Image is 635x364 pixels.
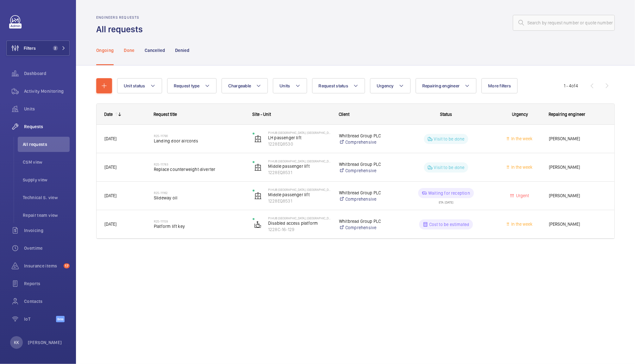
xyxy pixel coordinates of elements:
span: Repairing engineer [422,83,460,88]
p: 1228C-16-129 [268,226,331,233]
span: Request type [174,83,200,88]
p: KK [14,339,19,346]
p: [PERSON_NAME] [28,339,62,346]
button: More filters [481,78,518,93]
span: [DATE] [104,136,116,141]
p: Visit to be done [434,164,465,171]
span: More filters [488,83,511,88]
p: Whitbread Group PLC [339,133,393,139]
p: Ongoing [96,47,114,53]
span: Requests [24,123,70,130]
span: [DATE] [104,222,116,227]
a: Comprehensive [339,224,393,231]
div: Press SPACE to select this row. [97,210,614,239]
p: Cost to be estimated [429,221,469,228]
span: Units [24,106,70,112]
img: elevator.svg [254,164,262,171]
span: Request status [319,83,349,88]
span: Invoicing [24,227,70,234]
span: Platform lift key [154,223,244,229]
p: Done [124,47,134,53]
span: [DATE] [104,193,116,198]
span: All requests [23,141,70,147]
span: Dashboard [24,70,70,77]
span: Status [440,112,452,117]
p: LH passenger lift [268,135,331,141]
a: Comprehensive [339,139,393,145]
p: 1228EQ8530 [268,141,331,147]
p: Waiting for reception [428,190,470,196]
p: 1228EQ8531 [268,169,331,176]
p: PI Hub [GEOGRAPHIC_DATA], [GEOGRAPHIC_DATA] [268,188,331,191]
span: Repair team view [23,212,70,218]
img: platform_lift.svg [254,221,262,228]
span: [PERSON_NAME] [549,192,607,199]
p: Visit to be done [434,136,465,142]
span: Client [339,112,349,117]
span: In the week [510,222,533,227]
span: IoT [24,316,56,322]
p: Denied [175,47,189,53]
p: PI Hub [GEOGRAPHIC_DATA], [GEOGRAPHIC_DATA] [268,159,331,163]
h1: All requests [96,23,147,35]
span: Slideway oil [154,195,244,201]
span: Chargeable [228,83,251,88]
button: Filters2 [6,41,70,56]
span: Reports [24,280,70,287]
span: Activity Monitoring [24,88,70,94]
span: Replace counterweight diverter [154,166,244,173]
img: elevator.svg [254,135,262,143]
div: Press SPACE to select this row. [97,153,614,182]
span: Urgency [377,83,394,88]
span: In the week [510,136,533,141]
a: Comprehensive [339,167,393,174]
span: Urgency [512,112,528,117]
p: Cancelled [145,47,165,53]
button: Urgency [370,78,411,93]
span: Supply view [23,177,70,183]
input: Search by request number or quote number [513,15,615,31]
button: Unit status [117,78,162,93]
button: Repairing engineer [416,78,477,93]
p: PI Hub [GEOGRAPHIC_DATA], [GEOGRAPHIC_DATA] [268,131,331,135]
span: [DATE] [104,165,116,170]
h2: R25-11790 [154,134,244,138]
span: Urgent [515,193,529,198]
p: Middle passenger lift [268,163,331,169]
p: 1228EQ8531 [268,198,331,204]
span: Technical S. view [23,194,70,201]
p: Whitbread Group PLC [339,218,393,224]
a: Comprehensive [339,196,393,202]
p: Middle passenger lift [268,191,331,198]
button: Request status [312,78,365,93]
div: ETA: [DATE] [439,198,453,204]
h2: R25-11783 [154,162,244,166]
span: Beta [56,316,65,322]
span: Filters [24,45,36,51]
button: Units [273,78,307,93]
p: Whitbread Group PLC [339,161,393,167]
span: 1 - 4 4 [564,84,578,88]
span: Contacts [24,298,70,304]
span: Site - Unit [252,112,271,117]
h2: R25-11162 [154,191,244,195]
span: In the week [510,165,533,170]
span: [PERSON_NAME] [549,135,607,142]
span: Overtime [24,245,70,251]
span: 17 [64,263,70,268]
span: 2 [53,46,58,51]
span: CSM view [23,159,70,165]
span: [PERSON_NAME] [549,164,607,171]
span: Unit status [124,83,145,88]
button: Request type [167,78,217,93]
h2: Engineers requests [96,15,147,20]
img: elevator.svg [254,192,262,200]
div: Date [104,112,113,117]
p: PI Hub [GEOGRAPHIC_DATA], [GEOGRAPHIC_DATA] [268,216,331,220]
div: Press SPACE to select this row. [97,125,614,153]
h2: R25-11159 [154,219,244,223]
span: Insurance items [24,263,61,269]
span: Landing door aircords [154,138,244,144]
p: Whitbread Group PLC [339,190,393,196]
p: Disabled access platform [268,220,331,226]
